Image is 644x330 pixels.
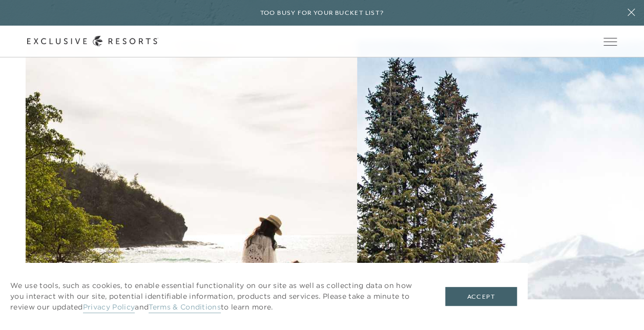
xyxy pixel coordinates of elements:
button: Accept [445,287,517,306]
button: Open navigation [604,38,617,45]
p: We use tools, such as cookies, to enable essential functionality on our site as well as collectin... [10,280,425,313]
a: Terms & Conditions [149,302,221,313]
a: Privacy Policy [83,302,135,313]
h6: Too busy for your bucket list? [260,8,384,18]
